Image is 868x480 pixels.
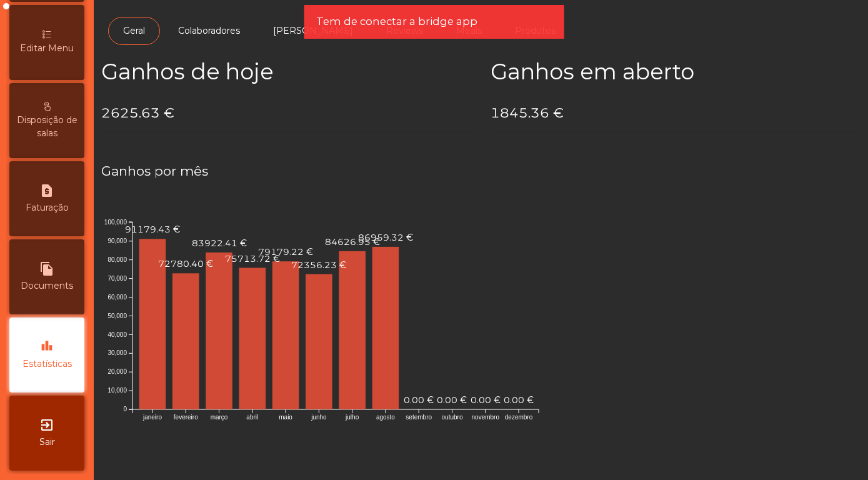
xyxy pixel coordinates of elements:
h4: 1845.36 € [491,104,861,122]
span: Editar Menu [20,42,74,55]
text: 0.00 € [404,394,434,406]
span: Sair [39,436,55,449]
text: dezembro [505,414,533,421]
text: 72356.23 € [291,259,346,270]
text: 70,000 [107,275,127,282]
text: setembro [406,414,432,421]
text: 20,000 [107,368,127,375]
i: request_page [39,183,54,198]
span: Faturação [26,201,69,214]
span: Estatísticas [22,357,72,371]
text: 0.00 € [504,394,534,406]
text: novembro [472,414,500,421]
text: 100,000 [104,219,127,226]
text: janeiro [142,414,162,421]
h2: Ganhos em aberto [491,59,861,85]
text: 80,000 [107,256,127,263]
a: Geral [108,17,160,45]
a: [PERSON_NAME] [258,17,368,45]
text: agosto [376,414,395,421]
text: 91179.43 € [125,224,180,235]
text: março [211,414,228,421]
text: 86959.32 € [358,232,413,243]
text: 79179.22 € [258,246,313,257]
text: maio [279,414,292,421]
text: 10,000 [107,387,127,394]
text: outubro [442,414,463,421]
text: 72780.40 € [158,258,213,269]
span: Tem de conectar a bridge app [316,14,477,29]
text: 0.00 € [471,394,501,406]
h4: Ganhos por mês [101,162,861,181]
text: 90,000 [107,237,127,244]
text: 0.00 € [437,394,467,406]
span: Disposição de salas [12,114,81,140]
text: 84626.95 € [325,236,380,247]
h4: 2625.63 € [101,104,472,122]
h2: Ganhos de hoje [101,59,472,85]
text: junho [311,414,327,421]
a: Colaboradores [163,17,255,45]
span: Documents [21,279,73,292]
i: exit_to_app [39,417,54,432]
text: 40,000 [107,331,127,337]
text: julho [345,414,359,421]
text: fevereiro [174,414,198,421]
i: leaderboard [39,339,54,354]
text: 0 [123,406,127,412]
text: 30,000 [107,349,127,356]
text: 50,000 [107,312,127,319]
text: abril [246,414,258,421]
text: 83922.41 € [192,237,247,249]
text: 75713.72 € [225,252,280,264]
text: 60,000 [107,294,127,301]
i: file_copy [39,261,54,276]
